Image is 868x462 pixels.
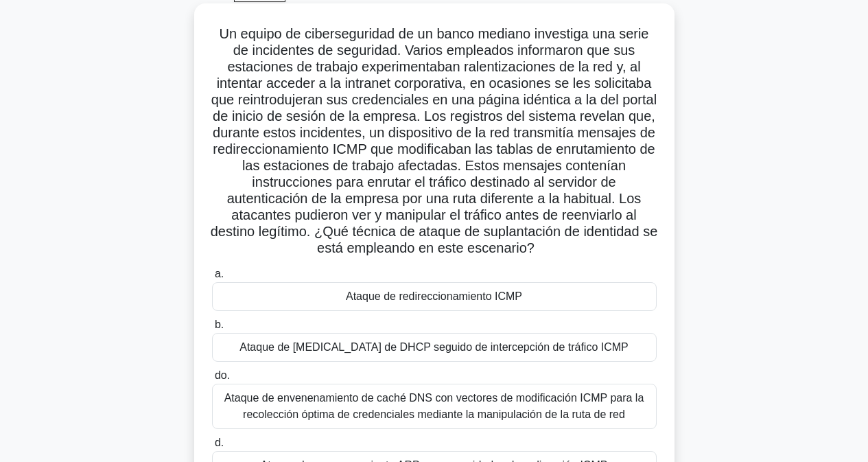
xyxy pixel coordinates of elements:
font: Ataque de [MEDICAL_DATA] de DHCP seguido de intercepción de tráfico ICMP [239,341,629,353]
font: Ataque de envenenamiento de caché DNS con vectores de modificación ICMP para la recolección óptim... [224,392,644,420]
font: d. [215,437,224,448]
font: a. [215,268,224,279]
font: do. [215,369,230,381]
font: Un equipo de ciberseguridad de un banco mediano investiga una serie de incidentes de seguridad. V... [211,26,658,255]
font: Ataque de redireccionamiento ICMP [346,290,522,302]
font: b. [215,319,224,330]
